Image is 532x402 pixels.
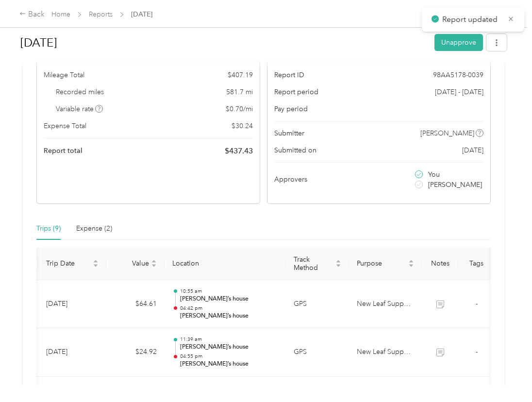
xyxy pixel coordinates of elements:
button: Unapprove [434,34,483,51]
span: caret-up [151,258,157,264]
th: Trip Date [38,248,106,280]
span: [DATE] [131,9,152,19]
span: caret-down [408,263,414,268]
p: [PERSON_NAME]’s house [180,343,278,352]
span: Submitter [274,128,304,138]
span: Submitted on [274,145,316,155]
span: Purpose [357,259,406,268]
span: Approvers [274,174,307,184]
td: GPS [286,328,349,377]
span: Report period [274,87,318,97]
td: GPS [286,280,349,329]
span: [PERSON_NAME] [420,128,474,138]
span: Mileage Total [44,70,84,80]
span: 581.7 mi [226,87,253,97]
span: [DATE] - [DATE] [435,87,483,97]
span: Recorded miles [56,87,104,97]
span: caret-up [335,258,341,264]
th: Location [165,248,286,280]
p: 12:38 pm [180,385,278,391]
p: [PERSON_NAME]’s house [180,312,278,320]
a: Home [51,10,70,18]
span: caret-down [93,263,99,268]
span: Value [114,259,149,268]
span: You [428,169,440,180]
p: 11:39 am [180,336,278,343]
span: $ 0.70 / mi [226,104,253,114]
span: 98AA5178-0039 [433,70,483,80]
div: Trips (9) [36,223,61,234]
span: $ 407.19 [228,70,253,80]
span: $ 30.24 [232,121,253,131]
p: [PERSON_NAME]’s house [180,295,278,303]
a: Reports [89,10,113,18]
span: - [476,348,478,356]
p: 04:55 pm [180,353,278,360]
div: Expense (2) [76,223,112,234]
td: [DATE] [38,280,106,329]
span: caret-down [335,263,341,268]
div: Back [19,9,45,20]
td: New Leaf Supports [349,280,422,329]
span: Expense Total [44,121,86,131]
span: [PERSON_NAME] [428,180,482,190]
span: caret-up [408,258,414,264]
th: Purpose [349,248,422,280]
th: Tags [458,248,495,280]
span: caret-up [93,258,99,264]
h1: Sep 2025 [20,31,428,54]
iframe: Everlance-gr Chat Button Frame [478,348,532,402]
span: Pay period [274,104,308,114]
span: - [476,300,478,308]
span: Report total [44,146,83,156]
span: Trip Date [46,259,91,268]
span: caret-down [151,263,157,268]
th: Value [106,248,165,280]
span: [DATE] [462,145,483,155]
th: Track Method [286,248,349,280]
span: Track Method [294,255,333,272]
span: $ 437.43 [225,145,253,157]
span: Variable rate [56,104,103,114]
p: Report updated [442,14,500,26]
td: New Leaf Supports [349,328,422,377]
p: 10:55 am [180,288,278,295]
p: [PERSON_NAME]’s house [180,360,278,368]
td: $64.61 [106,280,165,329]
span: Report ID [274,70,304,80]
p: 04:42 pm [180,305,278,312]
td: $24.92 [106,328,165,377]
td: [DATE] [38,328,106,377]
th: Notes [422,248,458,280]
